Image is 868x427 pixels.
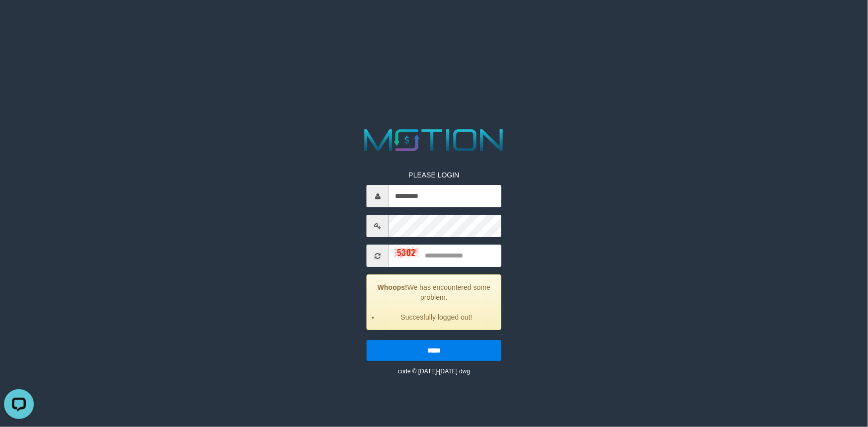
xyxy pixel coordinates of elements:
li: Succesfully logged out! [380,312,493,322]
div: We has encountered some problem. [367,274,501,330]
img: MOTION_logo.png [358,125,510,155]
p: PLEASE LOGIN [367,170,501,180]
strong: Whoops! [378,283,407,291]
small: code © [DATE]-[DATE] dwg [398,368,470,375]
img: captcha [394,248,419,258]
button: Open LiveChat chat widget [4,4,34,34]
